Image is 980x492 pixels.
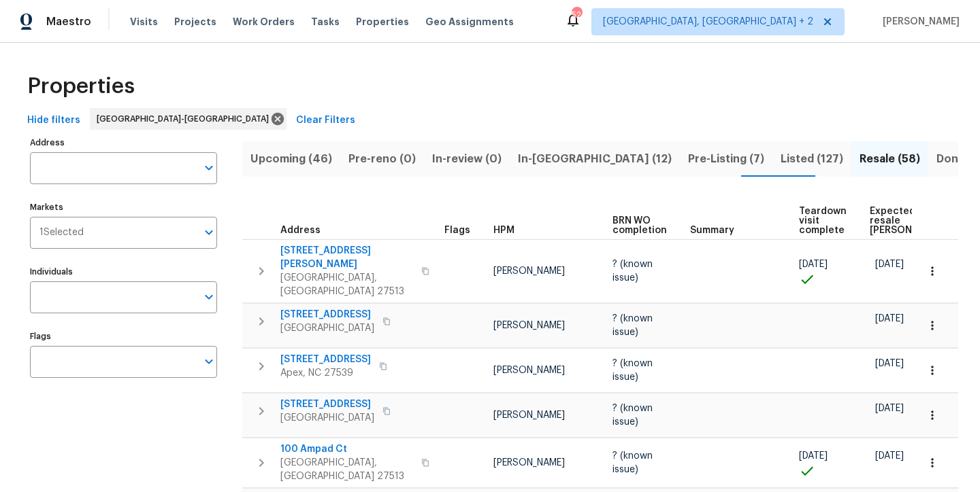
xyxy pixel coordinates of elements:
[280,271,413,298] span: [GEOGRAPHIC_DATA], [GEOGRAPHIC_DATA] 27513
[493,366,565,375] span: [PERSON_NAME]
[291,108,361,133] button: Clear Filters
[199,287,218,306] button: Open
[27,112,80,129] span: Hide filters
[280,456,413,483] span: [GEOGRAPHIC_DATA], [GEOGRAPHIC_DATA] 27513
[280,442,413,456] span: 100 Ampad Ct
[875,260,904,269] span: [DATE]
[875,314,904,323] span: [DATE]
[875,451,904,461] span: [DATE]
[612,359,653,382] span: ? (known issue)
[296,112,355,129] span: Clear Filters
[280,398,374,411] span: [STREET_ADDRESS]
[493,266,565,276] span: [PERSON_NAME]
[612,404,653,427] span: ? (known issue)
[250,150,332,169] span: Upcoming (46)
[233,15,295,29] span: Work Orders
[311,17,340,27] span: Tasks
[612,314,653,337] span: ? (known issue)
[280,411,374,425] span: [GEOGRAPHIC_DATA]
[493,410,565,420] span: [PERSON_NAME]
[356,15,409,29] span: Properties
[799,207,847,235] span: Teardown visit complete
[280,308,374,321] span: [STREET_ADDRESS]
[493,226,514,235] span: HPM
[199,158,218,177] button: Open
[46,15,91,29] span: Maestro
[493,321,565,330] span: [PERSON_NAME]
[877,15,960,29] span: [PERSON_NAME]
[174,15,216,29] span: Projects
[280,366,371,380] span: Apex, NC 27539
[860,150,920,169] span: Resale (58)
[603,15,813,29] span: [GEOGRAPHIC_DATA], [GEOGRAPHIC_DATA] + 2
[432,150,502,169] span: In-review (0)
[30,268,217,276] label: Individuals
[688,150,764,169] span: Pre-Listing (7)
[199,223,218,242] button: Open
[97,112,274,126] span: [GEOGRAPHIC_DATA]-[GEOGRAPHIC_DATA]
[875,359,904,368] span: [DATE]
[572,8,581,22] div: 52
[130,15,158,29] span: Visits
[199,352,218,371] button: Open
[875,404,904,413] span: [DATE]
[518,150,672,169] span: In-[GEOGRAPHIC_DATA] (12)
[30,203,217,211] label: Markets
[799,451,828,461] span: [DATE]
[22,108,86,133] button: Hide filters
[612,451,653,474] span: ? (known issue)
[39,227,84,239] span: 1 Selected
[612,260,653,283] span: ? (known issue)
[781,150,843,169] span: Listed (127)
[493,458,565,468] span: [PERSON_NAME]
[799,260,828,269] span: [DATE]
[280,226,321,235] span: Address
[444,226,470,235] span: Flags
[870,207,947,235] span: Expected resale [PERSON_NAME]
[90,108,287,130] div: [GEOGRAPHIC_DATA]-[GEOGRAPHIC_DATA]
[27,80,135,93] span: Properties
[612,216,667,235] span: BRN WO completion
[280,321,374,335] span: [GEOGRAPHIC_DATA]
[280,244,413,271] span: [STREET_ADDRESS][PERSON_NAME]
[30,332,217,340] label: Flags
[425,15,514,29] span: Geo Assignments
[280,353,371,366] span: [STREET_ADDRESS]
[30,139,217,147] label: Address
[690,226,734,235] span: Summary
[348,150,416,169] span: Pre-reno (0)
